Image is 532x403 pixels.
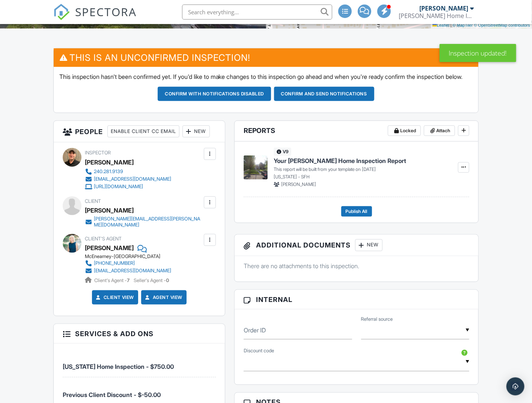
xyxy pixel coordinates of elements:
a: Client View [95,294,134,301]
span: [US_STATE] Home Inspection - $750.00 [63,363,174,371]
span: | [451,23,452,27]
div: [PERSON_NAME][EMAIL_ADDRESS][PERSON_NAME][DOMAIN_NAME] [94,216,202,228]
a: [URL][DOMAIN_NAME] [85,183,171,190]
img: The Best Home Inspection Software - Spectora [53,4,70,20]
button: Confirm with notifications disabled [158,87,271,101]
a: [EMAIL_ADDRESS][DOMAIN_NAME] [85,267,171,275]
span: Previous Client Discount - $-50.00 [63,391,161,399]
label: Referral source [361,316,393,323]
div: Funkhouser Home Inspections [399,12,474,20]
a: [PERSON_NAME] [85,242,134,254]
p: This inspection hasn't been confirmed yet. If you'd like to make changes to this inspection go ah... [59,72,473,81]
div: Open Intercom Messenger [506,377,524,395]
div: New [182,125,210,137]
a: Leaflet [433,23,449,27]
span: SPECTORA [75,4,137,20]
a: SPECTORA [53,10,137,26]
h3: Internal [235,290,478,309]
p: There are no attachments to this inspection. [244,262,469,270]
label: Discount code [244,348,274,355]
a: Agent View [144,294,182,301]
div: [PHONE_NUMBER] [94,260,135,266]
div: Inspection updated! [440,44,516,62]
li: Service: Maryland Home Inspection [63,349,216,377]
div: [PERSON_NAME] [85,205,134,216]
span: Client [85,198,101,204]
button: Confirm and send notifications [274,87,374,101]
div: [PERSON_NAME] [85,157,134,168]
div: [URL][DOMAIN_NAME] [94,184,143,190]
a: © OpenStreetMap contributors [474,23,530,27]
label: Order ID [244,326,266,334]
h3: Services & Add ons [54,324,225,344]
div: [EMAIL_ADDRESS][DOMAIN_NAME] [94,268,171,274]
h3: People [54,121,225,142]
strong: 0 [166,278,169,283]
span: Inspector [85,150,111,155]
strong: 7 [127,278,130,283]
h3: Additional Documents [235,235,478,256]
a: 240.281.9139 [85,168,171,175]
input: Search everything... [182,5,332,20]
div: 240.281.9139 [94,169,123,175]
div: [EMAIL_ADDRESS][DOMAIN_NAME] [94,176,171,182]
h3: This is an Unconfirmed Inspection! [54,48,479,67]
span: Seller's Agent - [134,278,169,283]
div: [PERSON_NAME] [419,5,468,12]
div: Enable Client CC Email [107,125,179,137]
span: Client's Agent - [94,278,131,283]
a: [PHONE_NUMBER] [85,260,171,267]
div: New [355,239,383,251]
span: Client's Agent [85,236,122,241]
div: McEnearney-[GEOGRAPHIC_DATA] [85,254,177,260]
a: [PERSON_NAME][EMAIL_ADDRESS][PERSON_NAME][DOMAIN_NAME] [85,216,202,228]
a: [EMAIL_ADDRESS][DOMAIN_NAME] [85,175,171,183]
a: © MapTiler [453,23,473,27]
